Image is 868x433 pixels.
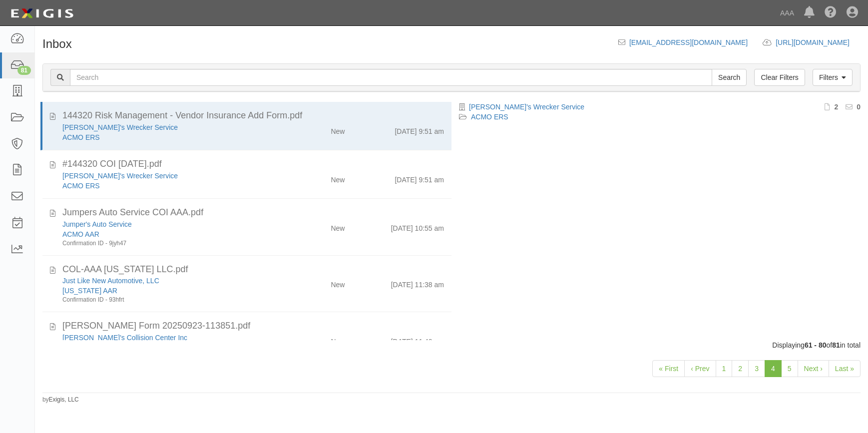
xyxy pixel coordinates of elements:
[813,69,853,86] a: Filters
[62,334,187,342] a: [PERSON_NAME]'s Collision Center Inc
[331,171,345,185] div: New
[748,360,765,377] a: 3
[62,132,279,142] div: ACMO ERS
[62,287,117,295] a: [US_STATE] AAR
[829,360,861,377] a: Last »
[62,277,159,285] a: Just Like New Automotive, LLC
[62,172,178,180] a: [PERSON_NAME]'s Wrecker Service
[62,133,100,141] a: ACMO ERS
[331,333,345,347] div: New
[62,219,279,229] div: Jumper's Auto Service
[781,360,798,377] a: 5
[35,340,868,350] div: Displaying of in total
[471,113,508,121] a: ACMO ERS
[42,37,72,50] h1: Inbox
[391,333,444,347] div: [DATE] 11:40 am
[684,360,716,377] a: ‹ Prev
[857,103,861,111] b: 0
[62,158,444,171] div: #144320 COI 06.05.2026.pdf
[805,341,827,349] b: 61 - 80
[331,276,345,290] div: New
[17,66,31,75] div: 81
[62,229,279,239] div: ACMO AAR
[652,360,685,377] a: « First
[70,69,712,86] input: Search
[395,122,444,136] div: [DATE] 9:51 am
[716,360,733,377] a: 1
[629,38,748,46] a: [EMAIL_ADDRESS][DOMAIN_NAME]
[49,396,79,403] a: Exigis, LLC
[42,396,79,404] small: by
[832,341,840,349] b: 81
[62,123,178,131] a: [PERSON_NAME]'s Wrecker Service
[62,263,444,276] div: COL-AAA Texas LLC.pdf
[391,219,444,233] div: [DATE] 10:55 am
[732,360,749,377] a: 2
[776,38,861,46] a: [URL][DOMAIN_NAME]
[62,333,279,343] div: Charlie's Collision Center Inc
[62,182,100,190] a: ACMO ERS
[331,219,345,233] div: New
[62,296,279,304] div: Confirmation ID - 93hfrt
[825,7,837,19] i: Help Center - Complianz
[62,220,132,228] a: Jumper's Auto Service
[7,4,76,22] img: logo-5460c22ac91f19d4615b14bd174203de0afe785f0fc80cf4dbbc73dc1793850b.png
[754,69,805,86] a: Clear Filters
[62,122,279,132] div: Ernie's Wrecker Service
[62,206,444,219] div: Jumpers Auto Service COI AAA.pdf
[62,171,279,181] div: Ernie's Wrecker Service
[391,276,444,290] div: [DATE] 11:38 am
[62,276,279,286] div: Just Like New Automotive, LLC
[331,122,345,136] div: New
[712,69,747,86] input: Search
[62,239,279,248] div: Confirmation ID - 9jyh47
[798,360,829,377] a: Next ›
[834,103,838,111] b: 2
[62,109,444,122] div: 144320 Risk Management - Vendor Insurance Add Form.pdf
[765,360,782,377] a: 4
[62,320,444,333] div: ACORD Form 20250923-113851.pdf
[775,3,799,23] a: AAA
[62,230,99,238] a: ACMO AAR
[62,181,279,191] div: ACMO ERS
[395,171,444,185] div: [DATE] 9:51 am
[469,103,584,111] a: [PERSON_NAME]'s Wrecker Service
[62,286,279,296] div: Texas AAR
